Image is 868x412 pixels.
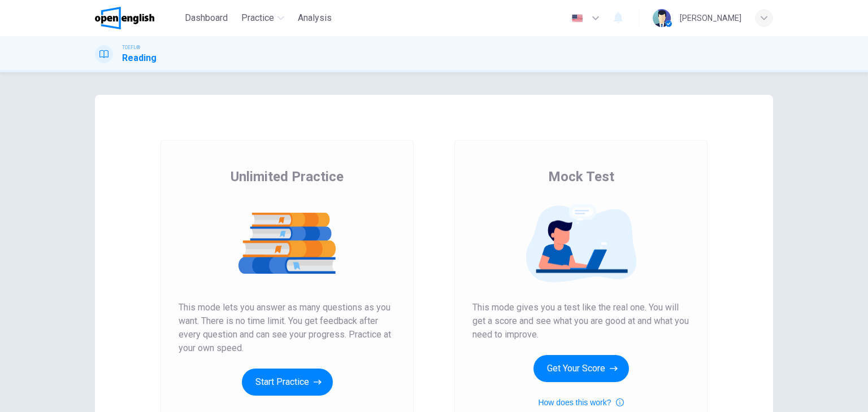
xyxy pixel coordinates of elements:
[237,8,289,28] button: Practice
[242,369,333,396] button: Start Practice
[95,7,154,29] img: OpenEnglish logo
[533,355,629,382] button: Get Your Score
[538,396,623,409] button: How does this work?
[122,43,140,51] span: TOEFL®
[179,301,396,355] span: This mode lets you answer as many questions as you want. There is no time limit. You get feedback...
[95,7,180,29] a: OpenEnglish logo
[241,11,274,25] span: Practice
[185,11,228,25] span: Dashboard
[680,11,741,25] div: [PERSON_NAME]
[653,9,671,27] img: Profile picture
[570,14,584,23] img: en
[180,8,232,28] button: Dashboard
[122,51,157,65] h1: Reading
[231,168,344,186] span: Unlimited Practice
[293,8,336,28] button: Analysis
[298,11,332,25] span: Analysis
[548,168,614,186] span: Mock Test
[472,301,689,341] span: This mode gives you a test like the real one. You will get a score and see what you are good at a...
